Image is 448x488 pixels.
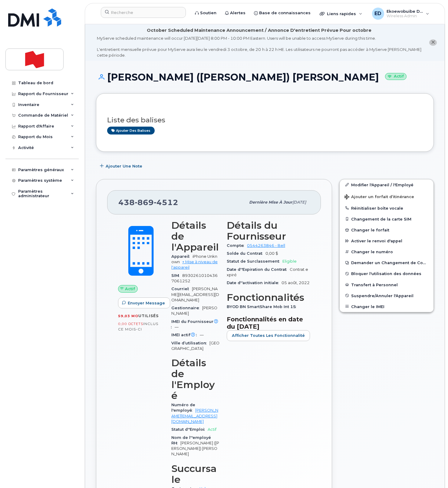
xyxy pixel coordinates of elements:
span: Date d''Expiration du Contrat [227,267,290,272]
span: Compte [227,243,247,248]
a: + Mise à niveau de l'appareil [171,260,218,270]
span: Afficher Toutes les Fonctionnalité [232,333,305,338]
span: Eligible [282,259,297,264]
button: Envoyer Message [118,297,170,308]
small: Actif [385,73,407,80]
a: [PERSON_NAME][EMAIL_ADDRESS][DOMAIN_NAME] [171,408,218,424]
span: Statut d''Emploi [171,427,208,432]
span: Gestionnaire [171,306,202,310]
span: [GEOGRAPHIC_DATA] [171,341,219,351]
span: Changer le forfait [351,228,389,232]
span: inclus ce mois-ci [118,321,158,331]
span: Appareil [171,254,193,259]
a: Modifier l'Appareil / l'Employé [340,179,433,190]
h3: Détails du Fournisseur [227,220,310,242]
div: October Scheduled Maintenance Announcement / Annonce D'entretient Prévue Pour octobre [147,27,371,34]
button: Transfert à Personnel [340,279,433,290]
span: 89302610104367061252 [171,273,218,283]
button: Changer le IMEI [340,301,433,312]
h3: Liste des balises [107,116,423,124]
span: Actif [125,286,135,292]
a: Ajouter des balises [107,127,155,134]
span: Numéro de l'employé [171,403,195,413]
button: Activer le renvoi d'appel [340,235,433,246]
button: close notification [429,39,437,46]
span: Ville d’utilisation [171,341,209,345]
span: Courriel [171,287,192,291]
span: Ajouter un forfait d’itinérance [344,194,414,200]
h3: Détails de l'Appareil [171,220,219,253]
button: Bloquer l'utilisation des données [340,268,433,279]
span: 59,03 Mo [118,314,138,318]
span: [DATE] [292,200,306,204]
span: 0,00 $ [265,251,278,256]
span: Date d''activation initiale [227,281,282,285]
span: Ajouter une Note [106,163,142,169]
span: utilisés [138,314,159,318]
div: MyServe scheduled maintenance will occur [DATE][DATE] 8:00 PM - 10:00 PM Eastern. Users will be u... [97,35,421,58]
button: Réinitialiser boîte vocale [340,203,433,214]
h3: Fonctionnalités [227,292,310,303]
button: Changement de la carte SIM [340,214,433,224]
span: IMEI actif [171,333,200,337]
h3: Succursale [171,463,219,485]
span: Dernière mise à jour [249,200,292,204]
span: IMEI du Fournisseur [171,319,219,329]
span: Activer le renvoi d'appel [351,239,402,243]
span: Actif [208,427,216,432]
h3: Détails de l'Employé [171,357,219,401]
span: Envoyer Message [128,300,165,306]
span: Suspendre/Annuler l'Appareil [351,293,413,298]
h1: [PERSON_NAME] ([PERSON_NAME]) [PERSON_NAME] [96,72,434,82]
button: Afficher Toutes les Fonctionnalité [227,330,310,341]
span: Statut de Surclassement [227,259,282,264]
span: BYOD BN SmartShare Mob Int 15 [227,304,299,309]
button: Ajouter un forfait d’itinérance [340,190,433,203]
span: 05 août, 2022 [282,281,310,285]
button: Changer le forfait [340,224,433,235]
button: Ajouter une Note [96,161,147,172]
span: 869 [135,198,154,207]
span: 4512 [154,198,178,207]
span: SIM [171,273,182,278]
span: 0,00 Octets [118,322,143,326]
span: [PERSON_NAME] ([PERSON_NAME]) [PERSON_NAME] [171,441,219,456]
button: Suspendre/Annuler l'Appareil [340,290,433,301]
span: Solde du Contrat [227,251,265,256]
button: Demander un Changement de Compte [340,257,433,268]
span: [PERSON_NAME][EMAIL_ADDRESS][DOMAIN_NAME] [171,287,219,302]
span: Nom de l''employé RH [171,435,211,445]
button: Changer le numéro [340,246,433,257]
span: 438 [118,198,178,207]
span: — [175,325,179,329]
span: iPhone Unknown [171,254,217,264]
span: — [200,333,204,337]
h3: Fonctionnalités en date du [DATE] [227,316,310,330]
a: 0544263846 - Bell [247,243,285,248]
